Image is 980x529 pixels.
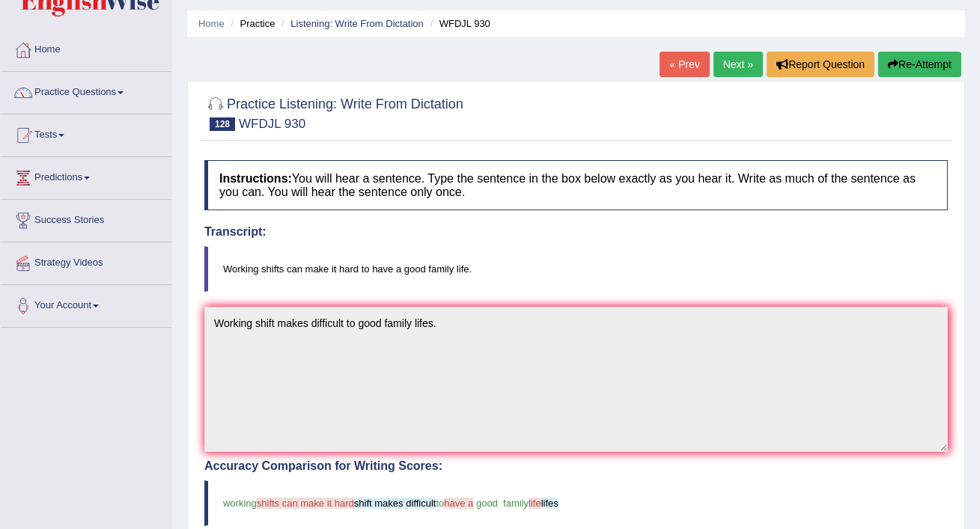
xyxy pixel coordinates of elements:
[541,498,559,509] span: lifes
[204,160,948,210] h4: You will hear a sentence. Type the sentence in the box below exactly as you hear it. Write as muc...
[290,18,424,29] a: Listening: Write From Dictation
[529,498,541,509] span: life
[660,52,709,77] a: « Prev
[204,459,948,473] h4: Accuracy Comparison for Writing Scores:
[227,16,275,31] li: Practice
[1,285,171,322] a: Your Account
[204,225,948,239] h4: Transcript:
[444,498,473,509] span: have a
[713,52,763,77] a: Next »
[204,94,463,131] h2: Practice Listening: Write From Dictation
[1,114,171,152] a: Tests
[239,117,305,131] small: WFDJL 930
[223,498,257,509] span: working
[476,498,498,509] span: good
[767,52,874,77] button: Report Question
[257,498,354,509] span: shifts can make it hard
[1,200,171,237] a: Success Stories
[878,52,961,77] button: Re-Attempt
[1,242,171,280] a: Strategy Videos
[1,29,171,67] a: Home
[427,16,490,31] li: WFDJL 930
[198,18,225,29] a: Home
[1,157,171,195] a: Predictions
[1,72,171,109] a: Practice Questions
[204,246,948,292] blockquote: Working shifts can make it hard to have a good family life.
[210,117,235,131] span: 128
[354,498,436,509] span: shift makes difficult
[436,498,444,509] span: to
[503,498,529,509] span: family
[219,172,292,185] b: Instructions:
